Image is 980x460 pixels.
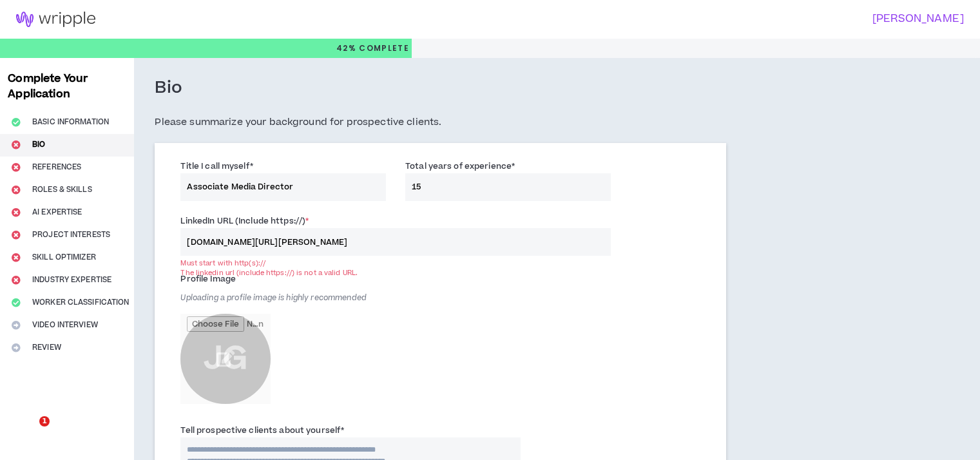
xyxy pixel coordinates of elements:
[155,77,182,99] h3: Bio
[180,292,367,303] span: Uploading a profile image is highly recommended
[180,268,610,278] div: The linkedin url (include https://) is not a valid URL.
[180,269,236,289] label: Profile Image
[180,156,253,177] label: Title I call myself
[3,71,131,102] h3: Complete Your Application
[405,156,515,177] label: Total years of experience
[13,416,44,447] iframe: Intercom live chat
[356,43,409,54] span: Complete
[336,39,409,58] p: 42%
[482,13,964,25] h3: [PERSON_NAME]
[155,115,726,130] h5: Please summarize your background for prospective clients.
[39,416,50,426] span: 1
[180,420,344,441] label: Tell prospective clients about yourself
[405,173,611,201] input: Years
[180,173,386,201] input: e.g. Creative Director, Digital Strategist, etc.
[180,228,610,256] input: LinkedIn URL
[180,211,309,231] label: LinkedIn URL (Include https://)
[180,258,610,268] div: Must start with http(s)://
